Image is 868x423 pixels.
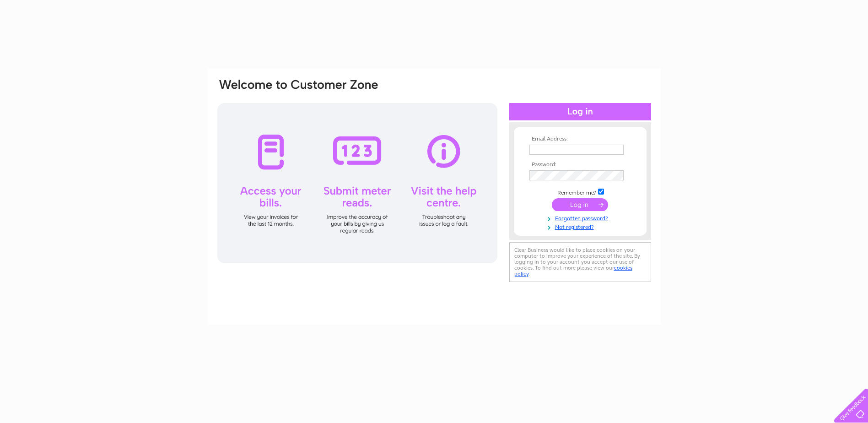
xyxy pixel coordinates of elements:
[552,198,608,211] input: Submit
[529,213,633,222] a: Forgotten password?
[527,187,633,196] td: Remember me?
[529,222,633,231] a: Not registered?
[527,162,633,168] th: Password:
[514,265,632,277] a: cookies policy
[509,242,651,282] div: Clear Business would like to place cookies on your computer to improve your experience of the sit...
[527,136,633,142] th: Email Address:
